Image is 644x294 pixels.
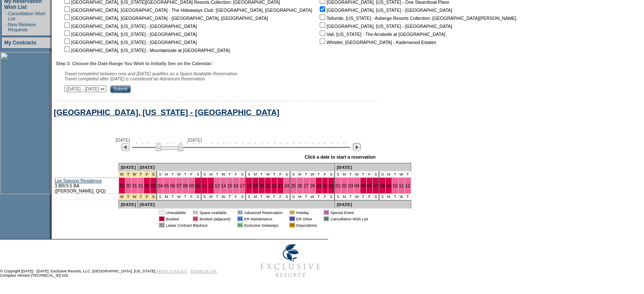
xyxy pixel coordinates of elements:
td: 01 [323,210,329,215]
td: [DATE] [119,163,138,171]
td: S [202,171,208,178]
td: Lease Contract Blackout [166,223,230,228]
td: W [221,171,227,178]
nobr: [GEOGRAPHIC_DATA], [GEOGRAPHIC_DATA] - The Hideaways Club: [GEOGRAPHIC_DATA], [GEOGRAPHIC_DATA] [63,8,312,13]
span: [DATE] [188,137,202,143]
td: [DATE] [138,163,335,171]
a: PRIVACY POLICY [156,269,187,273]
td: T [392,171,398,178]
td: F [277,171,284,178]
nobr: Whistler, [GEOGRAPHIC_DATA] - Kadenwood Estates [318,40,436,45]
a: 31 [329,183,334,188]
td: Holiday [296,210,317,215]
td: W [310,171,316,178]
td: W [221,194,227,200]
td: · [6,22,7,32]
td: 01 [159,223,164,228]
a: 11 [202,183,207,188]
td: W [176,194,182,200]
td: New Year's [144,194,150,200]
a: [GEOGRAPHIC_DATA], [US_STATE] - [GEOGRAPHIC_DATA] [54,108,279,117]
td: 01 [289,216,295,221]
td: W [398,171,405,178]
td: T [271,194,278,200]
nobr: [GEOGRAPHIC_DATA], [GEOGRAPHIC_DATA] - [GEOGRAPHIC_DATA], [GEOGRAPHIC_DATA] [63,16,268,21]
td: 01 [323,216,329,221]
td: T [405,171,411,178]
nobr: Travel completed after [DATE] is considered an Advanced Reservation. [64,76,206,81]
td: S [195,194,202,200]
a: 12 [208,183,213,188]
td: New Year's [132,171,138,178]
td: M [386,194,392,200]
td: New Year's [125,194,132,200]
td: ER Maintenance [244,216,283,221]
a: 31 [132,183,137,188]
td: New Year's [138,171,144,178]
b: Step 3: Choose the Date Range You Wish to Initially See on the Calendar: [56,61,213,66]
td: M [297,194,303,200]
td: W [354,194,360,200]
td: M [386,171,392,178]
a: 27 [304,183,309,188]
td: T [271,171,278,178]
td: 01 [193,216,198,221]
td: New Year's [150,194,157,200]
td: S [195,171,202,178]
td: Space Available [199,210,230,215]
a: 04 [158,183,163,188]
a: 30 [126,183,131,188]
td: 01 [289,223,295,228]
td: 01 [159,210,164,215]
a: 20 [259,183,264,188]
nobr: Telluride, [US_STATE] - Auberge Resorts Collection: [GEOGRAPHIC_DATA][PERSON_NAME] [318,16,516,21]
td: S [246,194,252,200]
img: Previous [122,143,130,151]
a: 03 [151,183,156,188]
td: T [214,171,221,178]
a: 22 [272,183,277,188]
td: W [265,171,271,178]
td: T [392,194,398,200]
a: 01 [335,183,340,188]
td: Booked (adjacent) [199,216,230,221]
td: [DATE] [119,200,138,209]
a: 06 [170,183,175,188]
td: S [284,194,290,200]
td: F [233,194,239,200]
td: Special Event [330,210,368,215]
td: T [170,194,176,200]
a: 06 [367,183,372,188]
nobr: [GEOGRAPHIC_DATA], [US_STATE] - [GEOGRAPHIC_DATA] [63,32,197,37]
a: 14 [221,183,226,188]
td: S [157,171,163,178]
a: 03 [348,183,353,188]
nobr: [GEOGRAPHIC_DATA], [US_STATE] - [GEOGRAPHIC_DATA] [318,8,452,13]
td: S [290,171,297,178]
td: T [259,194,265,200]
td: New Year's [144,171,150,178]
a: 16 [233,183,238,188]
a: Les Saisons Residence [55,178,102,183]
td: New Year's [132,194,138,200]
td: S [290,194,297,200]
nobr: Vail, [US_STATE] - The Arrabelle at [GEOGRAPHIC_DATA] [318,32,445,37]
a: 17 [240,183,245,188]
a: 08 [380,183,385,188]
a: 12 [405,183,410,188]
td: 01 [159,216,164,221]
td: Advanced Reservation [244,210,283,215]
td: F [233,171,239,178]
td: T [227,171,233,178]
a: 02 [144,183,149,188]
td: S [335,171,341,178]
a: 10 [195,183,200,188]
img: Exclusive Resorts [252,239,328,282]
td: W [310,194,316,200]
a: 07 [373,183,378,188]
td: 01 [193,210,198,215]
td: F [277,194,284,200]
td: Unavailable [166,210,186,215]
td: S [373,171,379,178]
img: Next [353,143,361,151]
